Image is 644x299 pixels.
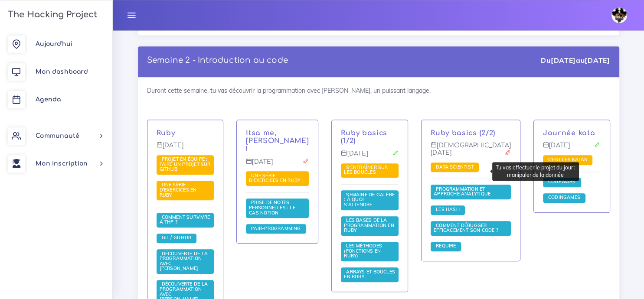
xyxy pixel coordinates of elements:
strong: [DATE] [585,56,610,65]
span: Prise de notes personnelles : le cas Notion [249,199,295,215]
a: Arrays et boucles en Ruby [344,269,395,280]
span: S'entraîner sur les boucles [344,164,388,175]
a: Les méthodes (fonctions en Ruby) [344,243,382,259]
span: Une série d'exercices en Ruby [249,172,302,184]
span: Aujourd'hui [36,41,72,47]
strong: [DATE] [551,56,576,65]
h3: The Hacking Project [5,10,97,19]
img: avatar [611,7,627,23]
span: Git / Github [160,234,194,240]
p: [DATE] [246,158,309,172]
p: [DATE] [157,142,214,156]
span: Programmation et approche analytique [434,186,493,197]
span: C'est les katas [546,156,589,162]
span: Une série d'exercices en Ruby [160,182,197,198]
p: [DEMOGRAPHIC_DATA][DATE] [431,142,511,163]
a: Itsa me, [PERSON_NAME] ! [246,129,309,153]
a: Les Hash [434,207,462,213]
a: S'entraîner sur les boucles [344,165,388,176]
a: Comment débugger efficacement son code ? [434,222,500,234]
a: Programmation et approche analytique [434,186,493,198]
a: Git / Github [160,235,194,241]
a: Semaine de galère : à quoi s'attendre [344,192,395,208]
a: Require [434,243,458,249]
a: Une série d'exercices en Ruby [249,173,302,184]
span: Communauté [36,133,79,139]
span: Pair-Programming [249,225,303,231]
a: Ruby [157,129,175,137]
span: Comment survivre à THP ? [160,214,210,225]
span: Agenda [36,96,61,103]
a: Ruby basics (2/2) [431,129,495,137]
div: Du au [541,55,610,65]
div: Tu vas effectuer le projet du jour : manipuler de la donnée [492,162,579,181]
a: Une série d'exercices en Ruby [160,182,197,198]
a: Data scientist [434,164,476,170]
p: [DATE] [543,142,601,156]
a: Découverte de la programmation avec [PERSON_NAME] [160,250,208,272]
a: Prise de notes personnelles : le cas Notion [249,200,295,216]
span: Codewars [546,179,578,185]
a: Ruby basics (1/2) [341,129,387,145]
a: Comment survivre à THP ? [160,214,210,226]
a: Pair-Programming [249,226,303,232]
span: Codingames [546,194,582,200]
a: Projet en équipe : faire un projet sur Github [160,156,211,172]
a: Semaine 2 - Introduction au code [147,56,288,65]
p: Journée kata [543,129,601,137]
span: Les Hash [434,206,462,212]
p: [DATE] [341,150,399,164]
span: Mon inscription [36,160,88,167]
a: Les bases de la programmation en Ruby [344,218,394,234]
span: Require [434,243,458,249]
span: Projet en équipe : faire un projet sur Github [160,156,211,172]
span: Mon dashboard [36,68,88,75]
span: Les méthodes (fonctions en Ruby) [344,243,382,259]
